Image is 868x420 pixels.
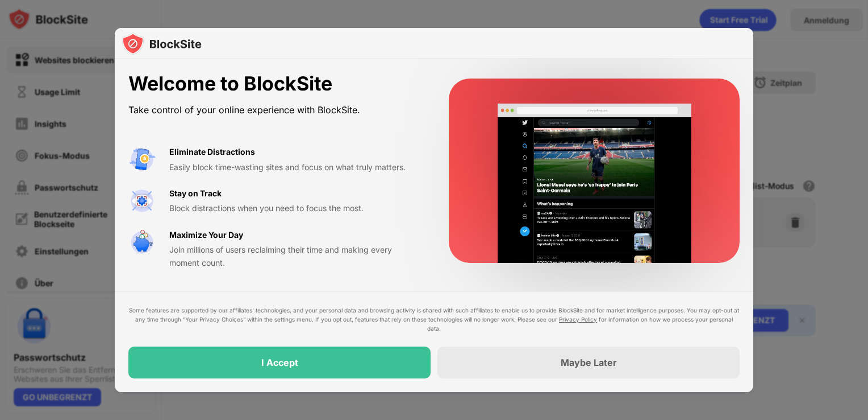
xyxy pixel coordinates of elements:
img: value-avoid-distractions.svg [128,146,156,173]
img: value-safe-time.svg [128,229,156,256]
div: Stay on Track [169,187,222,200]
img: logo-blocksite.svg [122,32,202,55]
div: Block distractions when you need to focus the most. [169,202,422,215]
div: Eliminate Distractions [169,146,255,158]
div: Some features are supported by our affiliates’ technologies, and your personal data and browsing ... [128,306,740,333]
div: Take control of your online experience with BlockSite. [128,102,422,118]
iframe: Dialogfeld „Über Google anmelden“ [635,11,857,127]
div: Join millions of users reclaiming their time and making every moment count. [169,244,422,269]
div: Easily block time-wasting sites and focus on what truly matters. [169,161,422,174]
a: Privacy Policy [559,316,597,323]
img: value-focus.svg [128,187,156,215]
div: I Accept [261,357,298,368]
div: Welcome to BlockSite [128,72,422,96]
div: Maximize Your Day [169,229,243,241]
div: Maybe Later [561,357,617,368]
